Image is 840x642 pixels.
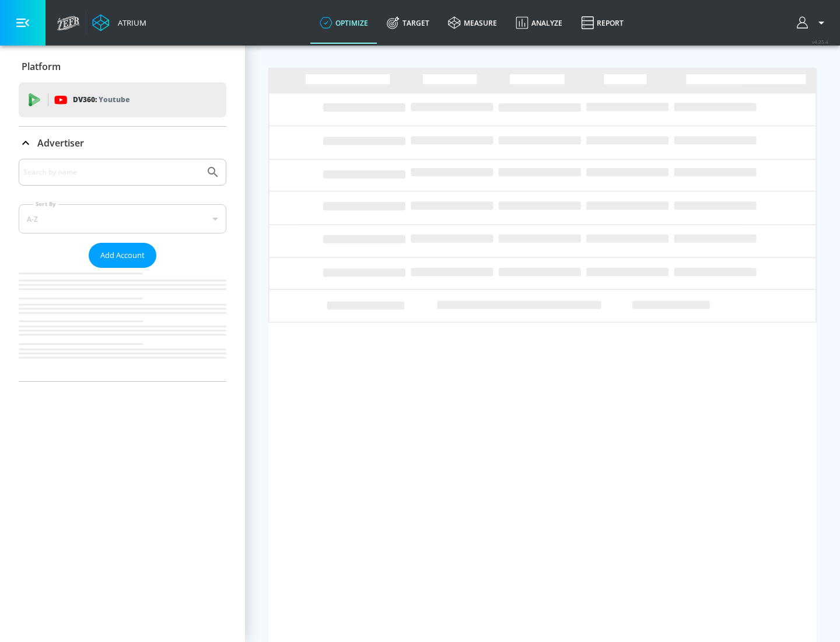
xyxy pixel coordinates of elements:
div: Advertiser [19,159,226,381]
a: Atrium [92,14,146,32]
div: Advertiser [19,127,226,159]
div: Platform [19,50,226,83]
a: Analyze [506,2,572,44]
div: A-Z [19,204,226,233]
a: Report [572,2,633,44]
nav: list of Advertiser [19,268,226,381]
span: Add Account [100,249,145,262]
a: optimize [310,2,377,44]
span: v 4.25.4 [812,39,828,45]
a: measure [439,2,506,44]
p: Advertiser [37,137,84,149]
p: Platform [22,60,61,73]
div: Atrium [113,18,146,28]
p: DV360: [73,93,129,106]
p: Youtube [99,93,129,106]
input: Search by name [23,165,200,180]
div: DV360: Youtube [19,82,226,117]
label: Sort By [33,200,58,208]
a: Target [377,2,439,44]
button: Add Account [89,243,156,268]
